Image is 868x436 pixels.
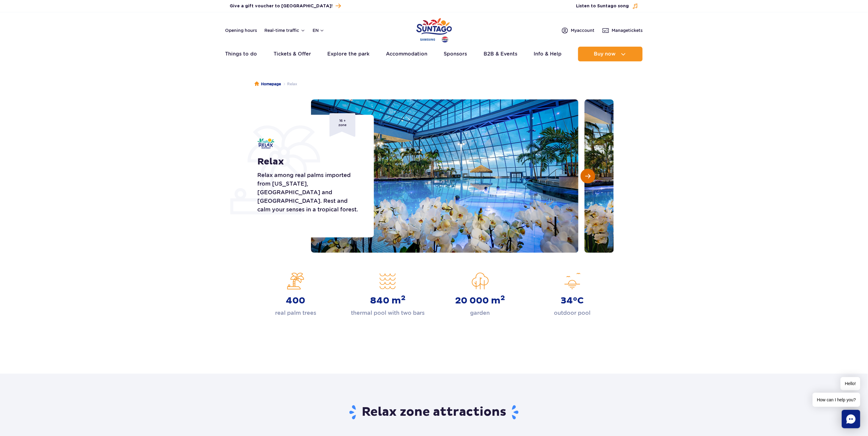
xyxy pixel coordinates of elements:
[386,47,427,61] a: Accommodation
[561,27,595,34] a: Myaccount
[534,47,562,61] a: Info & Help
[351,309,425,317] p: thermal pool with two bars
[842,410,860,428] div: Chat
[612,27,643,33] span: Manage tickets
[329,113,356,137] span: 16 + zone
[500,294,505,302] sup: 2
[594,51,616,57] span: Buy now
[602,27,643,34] a: Managetickets
[255,81,281,87] a: Homepage
[257,171,360,214] p: Relax among real palms imported from [US_STATE], [GEOGRAPHIC_DATA] and [GEOGRAPHIC_DATA]. Rest an...
[281,81,298,87] li: Relax
[286,295,306,306] strong: 400
[576,3,629,9] span: Listen to Suntago song
[328,47,370,61] a: Explore the park
[841,377,860,390] span: Hello!
[401,294,406,302] sup: 2
[230,2,341,10] a: Give a gift voucher to [GEOGRAPHIC_DATA]!
[225,47,257,61] a: Things to do
[254,404,614,420] h2: Relax zone attractions
[257,138,274,149] img: Relax
[455,295,505,306] strong: 20 000 m
[561,295,584,306] strong: 34°C
[576,3,638,9] button: Listen to Suntago song
[554,309,590,317] p: outdoor pool
[275,309,316,317] p: real palm trees
[581,169,595,183] button: Next slide
[470,309,490,317] p: garden
[370,295,406,306] strong: 840 m
[230,3,333,9] span: Give a gift voucher to [GEOGRAPHIC_DATA]!
[578,47,643,61] button: Buy now
[265,28,306,33] button: Real-time traffic
[571,27,595,33] span: My account
[313,27,325,33] button: en
[257,156,360,167] h1: Relax
[225,27,257,33] a: Opening hours
[444,47,467,61] a: Sponsors
[274,47,311,61] a: Tickets & Offer
[416,15,452,44] a: Park of Poland
[813,393,860,407] span: How can I help you?
[484,47,517,61] a: B2B & Events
